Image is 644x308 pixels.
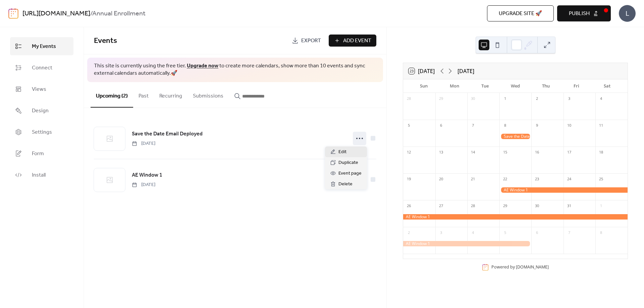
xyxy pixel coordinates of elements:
[405,95,413,103] div: 28
[501,122,509,129] div: 8
[338,148,346,156] span: Edit
[491,264,549,270] div: Powered by
[32,64,52,72] span: Connect
[437,202,445,210] div: 27
[569,10,590,18] span: Publish
[132,181,155,188] span: [DATE]
[132,171,162,180] a: AE Window 1
[437,176,445,183] div: 20
[343,37,371,45] span: Add Event
[405,122,413,129] div: 5
[566,95,573,103] div: 3
[469,149,477,156] div: 14
[338,159,358,167] span: Duplicate
[437,229,445,237] div: 3
[533,176,541,183] div: 23
[92,7,146,20] b: Annual Enrollment
[501,95,509,103] div: 1
[437,122,445,129] div: 6
[469,176,477,183] div: 21
[533,95,541,103] div: 2
[187,82,229,107] button: Submissions
[94,34,117,48] span: Events
[10,102,73,120] a: Design
[132,130,203,138] a: Save the Date Email Deployed
[32,85,46,94] span: Views
[405,149,413,156] div: 12
[406,66,437,76] button: 23[DATE]
[531,79,561,93] div: Thu
[566,149,573,156] div: 17
[487,5,554,21] button: Upgrade site 🚀
[597,149,605,156] div: 18
[597,229,605,237] div: 8
[403,214,628,220] div: AE Window 1
[533,149,541,156] div: 16
[592,79,622,93] div: Sat
[133,82,154,107] button: Past
[439,79,470,93] div: Mon
[566,122,573,129] div: 10
[533,122,541,129] div: 9
[470,79,500,93] div: Tue
[597,176,605,183] div: 25
[154,82,187,107] button: Recurring
[469,122,477,129] div: 7
[469,95,477,103] div: 30
[561,79,592,93] div: Fri
[91,82,133,108] button: Upcoming (2)
[338,180,353,188] span: Delete
[566,202,573,210] div: 31
[287,35,326,47] a: Export
[10,123,73,141] a: Settings
[10,166,73,184] a: Install
[10,37,73,55] a: My Events
[533,202,541,210] div: 30
[94,62,376,77] span: This site is currently using the free tier. to create more calendars, show more than 10 events an...
[499,134,532,139] div: Save the Date Email Deployed
[437,95,445,103] div: 29
[469,202,477,210] div: 28
[597,95,605,103] div: 4
[10,80,73,98] a: Views
[132,171,162,179] span: AE Window 1
[501,229,509,237] div: 5
[403,241,531,247] div: AE Window 1
[338,170,362,178] span: Event page
[132,140,155,147] span: [DATE]
[32,150,44,158] span: Form
[597,202,605,210] div: 1
[301,37,321,45] span: Export
[32,43,56,51] span: My Events
[499,10,542,18] span: Upgrade site 🚀
[516,264,549,270] a: [DOMAIN_NAME]
[90,7,92,20] b: /
[437,149,445,156] div: 13
[32,107,49,115] span: Design
[500,79,531,93] div: Wed
[32,128,52,136] span: Settings
[409,79,439,93] div: Sun
[187,61,218,71] a: Upgrade now
[8,8,18,19] img: logo
[533,229,541,237] div: 6
[329,35,376,47] button: Add Event
[10,144,73,163] a: Form
[501,176,509,183] div: 22
[22,7,90,20] a: [URL][DOMAIN_NAME]
[597,122,605,129] div: 11
[501,149,509,156] div: 15
[557,5,611,21] button: Publish
[405,202,413,210] div: 26
[501,202,509,210] div: 29
[566,176,573,183] div: 24
[566,229,573,237] div: 7
[10,59,73,77] a: Connect
[458,67,474,75] div: [DATE]
[499,187,628,193] div: AE Window 1
[469,229,477,237] div: 4
[32,171,46,179] span: Install
[619,5,636,22] div: L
